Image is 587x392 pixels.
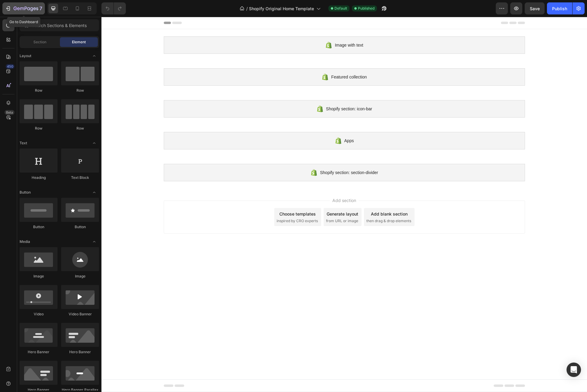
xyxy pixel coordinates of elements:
span: Media [20,239,30,244]
span: Save [530,6,540,11]
div: Video [20,311,57,317]
span: / [246,5,248,12]
span: Layout [20,53,31,59]
span: Shopify section: icon-bar [225,88,271,96]
span: Shopify section: section-divider [219,152,277,159]
div: Generate layout [225,194,257,200]
div: Hero Banner [20,349,57,355]
button: Save [525,2,545,14]
span: Toggle open [89,138,99,148]
div: Row [20,126,57,131]
button: 7 [2,2,45,14]
div: Row [20,88,57,93]
span: Toggle open [89,51,99,61]
div: Image [20,274,57,279]
span: Button [20,190,31,195]
input: Search Sections & Elements [20,19,99,31]
span: Shopify Original Home Template [249,5,314,12]
span: Add section [228,180,257,187]
div: Row [61,126,99,131]
span: Toggle open [89,237,99,247]
span: then drag & drop elements [265,201,310,207]
button: Publish [547,2,572,14]
span: inspired by CRO experts [175,201,216,207]
iframe: Design area [101,17,587,392]
div: Video Banner [61,311,99,317]
span: Featured collection [230,57,265,64]
div: Button [20,224,57,230]
div: Publish [552,5,567,12]
div: 450 [6,64,14,69]
div: Open Intercom Messenger [567,363,581,377]
p: 7 [39,5,42,12]
div: Hero Banner [61,349,99,355]
div: Text Block [61,175,99,180]
span: Section [33,39,46,45]
div: Add blank section [269,194,306,200]
div: Choose templates [178,194,214,200]
span: Published [358,6,374,11]
span: Default [334,6,347,11]
div: Button [61,224,99,230]
div: Image [61,274,99,279]
span: Apps [243,120,253,127]
span: Image with text [233,25,262,32]
div: Undo/Redo [101,2,126,14]
span: from URL or image [225,201,257,207]
div: Heading [20,175,57,180]
div: Beta [5,110,14,115]
span: Toggle open [89,188,99,197]
span: Element [72,39,86,45]
div: Row [61,88,99,93]
span: Text [20,140,27,146]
